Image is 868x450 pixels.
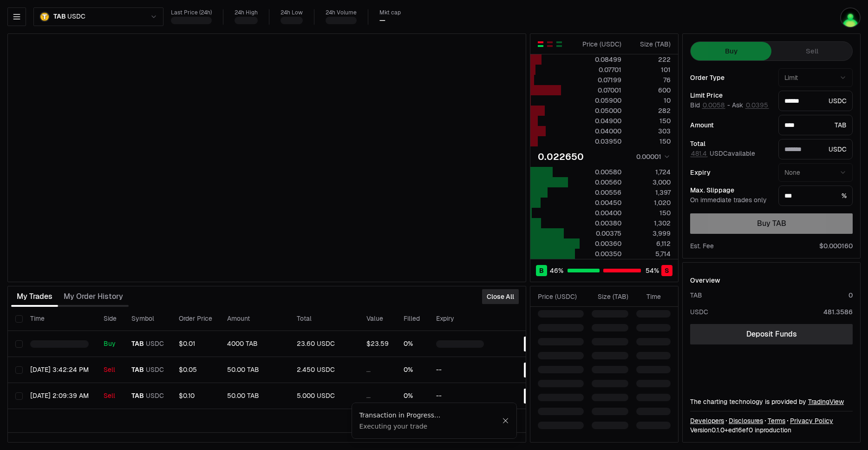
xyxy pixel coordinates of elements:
div: 76 [629,75,671,85]
div: 0.00560 [580,178,621,187]
div: 0.07701 [580,65,621,74]
div: 3,000 [629,178,671,187]
div: Est. Fee [690,241,714,251]
div: 5.000 USDC [297,392,352,400]
div: 0% [404,392,421,400]
div: 0.04000 [580,126,621,136]
div: 1,724 [629,167,671,177]
div: 24h High [235,9,258,16]
button: Select row [15,392,23,400]
span: TAB [131,366,144,374]
span: TAB [131,392,144,400]
div: 0.022650 [538,150,584,163]
span: USDC available [690,149,755,158]
img: utf8 [840,7,861,28]
button: Show Sell Orders Only [546,40,554,48]
button: Select row [15,340,23,348]
div: 24h Low [281,9,303,16]
div: 50.00 TAB [227,366,282,374]
div: 150 [629,208,671,218]
div: 303 [629,126,671,136]
span: $0.05 [179,365,197,374]
div: 0.00360 [580,239,621,248]
div: 0% [404,340,421,348]
div: Mkt cap [379,9,401,16]
span: Bid - [690,101,730,110]
th: Expiry [429,307,491,331]
div: 0.00400 [580,208,621,218]
time: [DATE] 3:42:24 PM [30,365,89,374]
div: 0 [848,291,853,300]
td: -- [429,357,491,383]
div: 6,112 [629,239,671,248]
button: Select all [15,315,23,323]
th: Symbol [124,307,171,331]
button: Close [524,337,551,351]
div: 1,020 [629,198,671,207]
button: My Order History [58,287,129,306]
div: ... [366,366,389,374]
a: Privacy Policy [790,416,833,425]
time: [DATE] 2:09:39 AM [30,391,89,400]
div: Buy [104,340,117,348]
th: Time [23,307,96,331]
button: My Trades [11,287,58,306]
div: 0.05000 [580,106,621,115]
div: 0.00556 [580,188,621,197]
span: B [539,266,544,275]
div: Time [636,292,661,301]
button: Close [502,417,509,424]
button: Close [524,389,551,404]
span: USDC [146,366,164,374]
iframe: Financial Chart [8,34,526,282]
div: Transaction in Progress... [359,410,502,420]
div: 50.00 TAB [227,392,282,400]
div: 0.07199 [580,75,621,85]
span: ed16ef08357c4fac6bcb8550235135a1bae36155 [728,426,753,434]
div: 1,397 [629,188,671,197]
button: Limit [778,68,853,87]
div: 0% [404,366,421,374]
div: 282 [629,106,671,115]
span: Ask [732,101,769,110]
button: Close All [482,289,519,304]
div: 10 [629,96,671,105]
a: TradingView [808,397,844,406]
div: 101 [629,65,671,74]
div: 481.3586 [823,307,853,317]
div: Limit Price [690,92,771,99]
div: 150 [629,137,671,146]
span: 54 % [646,266,659,275]
img: TAB.png [39,12,50,22]
th: Order Price [171,307,220,331]
div: 4000 TAB [227,340,282,348]
button: Select row [15,366,23,374]
span: USDC [67,13,85,21]
div: — [379,16,385,25]
div: 600 [629,86,671,95]
div: TAB [778,115,853,135]
div: 150 [629,116,671,126]
span: USDC [146,392,164,400]
div: Size ( TAB ) [629,40,671,49]
span: TAB [131,340,144,348]
div: 0.07001 [580,86,621,95]
div: 0.03950 [580,137,621,146]
th: Amount [220,307,289,331]
div: Size ( TAB ) [592,292,628,301]
div: 0.00380 [580,218,621,228]
div: 2.450 USDC [297,366,352,374]
div: 23.60 USDC [297,340,352,348]
div: 0.00375 [580,229,621,238]
div: 5,714 [629,249,671,258]
div: TAB [690,291,702,300]
a: Terms [768,416,785,425]
div: Price ( USDC ) [580,40,621,49]
th: Filled [396,307,429,331]
div: Expiry [690,169,771,176]
a: Developers [690,416,724,425]
div: 0.05900 [580,96,621,105]
div: 0.00580 [580,167,621,177]
div: Order Type [690,74,771,81]
div: Max. Slippage [690,187,771,193]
